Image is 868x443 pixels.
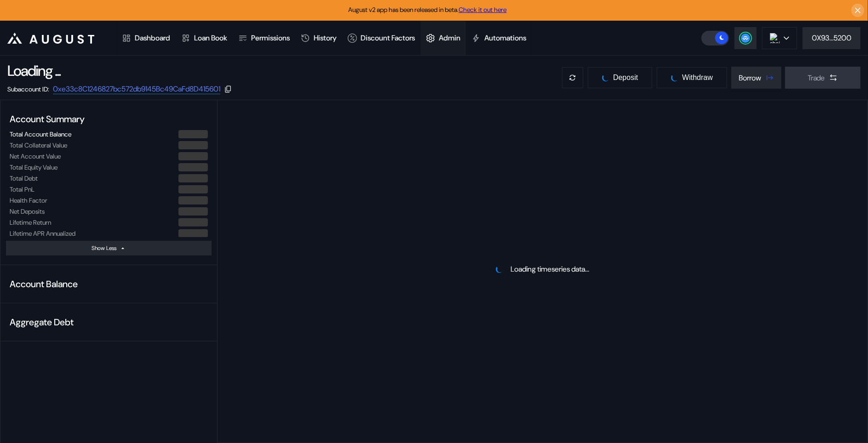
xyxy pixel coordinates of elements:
[7,61,60,80] div: Loading ...
[484,33,526,43] div: Automations
[670,73,680,83] img: pending
[439,33,460,43] div: Admin
[459,6,507,14] a: Check it out here
[812,33,851,43] div: 0X93...5200
[361,33,415,43] div: Discount Factors
[808,73,825,83] div: Trade
[53,84,220,94] a: 0xe33c8C1246827bc572db9145Bc49CaFd8D415601
[803,27,861,49] button: 0X93...5200
[613,74,638,82] span: Deposit
[342,21,420,55] a: Discount Factors
[656,67,728,89] button: pendingWithdraw
[420,21,466,55] a: Admin
[92,244,116,252] div: Show Less
[116,21,176,55] a: Dashboard
[176,21,233,55] a: Loan Book
[6,312,212,332] div: Aggregate Debt
[10,130,71,138] div: Total Account Balance
[731,67,782,89] button: Borrow
[251,33,290,43] div: Permissions
[10,218,51,227] div: Lifetime Return
[10,196,47,204] div: Health Factor
[587,67,653,89] button: pendingDeposit
[233,21,295,55] a: Permissions
[601,73,611,83] img: pending
[511,264,589,274] div: Loading timeseries data...
[6,109,212,129] div: Account Summary
[135,33,170,43] div: Dashboard
[739,73,761,83] div: Borrow
[6,241,212,256] button: Show Less
[194,33,227,43] div: Loan Book
[682,74,713,82] span: Withdraw
[10,185,34,193] div: Total PnL
[10,152,61,160] div: Net Account Value
[295,21,342,55] a: History
[770,33,780,43] img: chain logo
[314,33,337,43] div: History
[10,141,67,149] div: Total Collateral Value
[762,27,797,49] button: chain logo
[494,264,505,274] img: pending
[10,229,75,238] div: Lifetime APR Annualized
[466,21,532,55] a: Automations
[7,85,49,93] div: Subaccount ID:
[10,163,57,171] div: Total Equity Value
[785,67,861,89] button: Trade
[10,174,38,182] div: Total Debt
[6,274,212,294] div: Account Balance
[10,207,45,216] div: Net Deposits
[349,6,507,14] span: August v2 app has been released in beta.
